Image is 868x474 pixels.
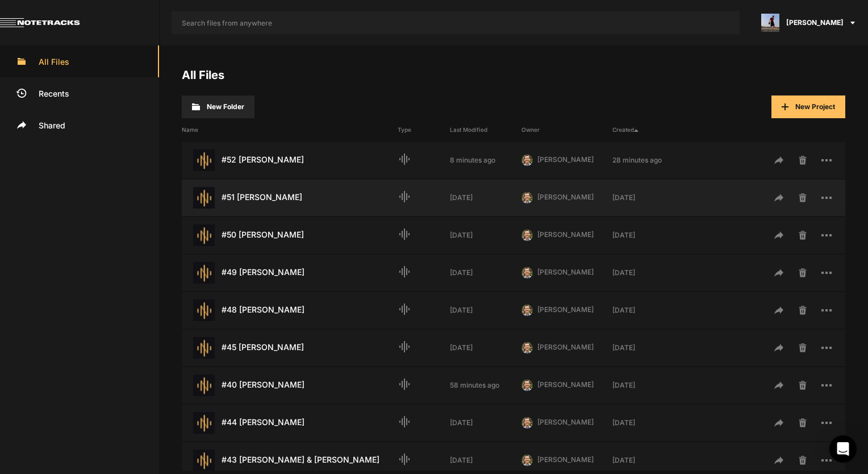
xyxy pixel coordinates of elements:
mat-icon: Audio [398,302,411,316]
span: [PERSON_NAME] [786,18,844,28]
div: #49 [PERSON_NAME] [182,262,398,284]
div: [DATE] [450,268,521,278]
img: star-track.png [193,224,215,246]
div: #51 [PERSON_NAME] [182,187,398,209]
div: [DATE] [450,418,521,428]
img: star-track.png [193,262,215,284]
div: #50 [PERSON_NAME] [182,224,398,246]
div: 8 minutes ago [450,155,521,165]
div: #43 [PERSON_NAME] & [PERSON_NAME] [182,450,398,471]
img: 424769395311cb87e8bb3f69157a6d24 [521,417,533,429]
div: 58 minutes ago [450,380,521,390]
img: 424769395311cb87e8bb3f69157a6d24 [521,230,533,241]
div: [DATE] [612,305,684,315]
div: #48 [PERSON_NAME] [182,300,398,321]
span: [PERSON_NAME] [537,155,594,164]
img: star-track.png [193,375,215,396]
button: New Folder [182,95,254,118]
span: New Project [795,102,835,111]
img: star-track.png [193,337,215,359]
mat-icon: Audio [398,340,411,354]
span: [PERSON_NAME] [537,380,594,389]
button: New Project [771,95,845,118]
img: 424769395311cb87e8bb3f69157a6d24 [521,192,533,203]
mat-icon: Audio [398,190,411,203]
div: [DATE] [450,305,521,315]
div: 28 minutes ago [612,155,684,165]
div: [DATE] [450,343,521,353]
div: [DATE] [612,343,684,353]
img: 424769395311cb87e8bb3f69157a6d24 [521,305,533,316]
div: Owner [521,126,612,134]
div: #45 [PERSON_NAME] [182,337,398,359]
img: 424769395311cb87e8bb3f69157a6d24 [521,342,533,354]
div: [DATE] [450,230,521,240]
div: [DATE] [450,455,521,465]
img: 424769395311cb87e8bb3f69157a6d24 [521,380,533,391]
mat-icon: Audio [398,415,411,429]
img: star-track.png [193,187,215,209]
div: [DATE] [612,193,684,203]
img: 424769395311cb87e8bb3f69157a6d24 [521,267,533,278]
span: [PERSON_NAME] [537,418,594,426]
div: [DATE] [612,268,684,278]
img: ACg8ocJ5zrP0c3SJl5dKscm-Goe6koz8A9fWD7dpguHuX8DX5VIxymM=s96-c [761,14,779,32]
div: [DATE] [612,455,684,465]
img: 424769395311cb87e8bb3f69157a6d24 [521,455,533,466]
div: Open Intercom Messenger [829,435,857,463]
mat-icon: Audio [398,452,411,466]
input: Search files from anywhere [172,11,740,34]
div: [DATE] [612,230,684,240]
img: star-track.png [193,149,215,171]
div: Last Modified [450,126,521,134]
img: star-track.png [193,300,215,321]
div: Created [612,126,684,134]
div: #52 [PERSON_NAME] [182,149,398,171]
img: star-track.png [193,450,215,471]
span: [PERSON_NAME] [537,455,594,464]
div: [DATE] [450,193,521,203]
div: Name [182,126,398,134]
img: star-track.png [193,412,215,434]
span: [PERSON_NAME] [537,268,594,276]
span: [PERSON_NAME] [537,193,594,201]
div: [DATE] [612,418,684,428]
span: [PERSON_NAME] [537,230,594,239]
div: #44 [PERSON_NAME] [182,412,398,434]
img: 424769395311cb87e8bb3f69157a6d24 [521,155,533,166]
div: [DATE] [612,380,684,390]
mat-icon: Audio [398,152,411,166]
span: [PERSON_NAME] [537,343,594,351]
div: #40 [PERSON_NAME] [182,375,398,396]
span: [PERSON_NAME] [537,305,594,314]
mat-icon: Audio [398,227,411,241]
mat-icon: Audio [398,265,411,278]
mat-icon: Audio [398,377,411,391]
a: All Files [182,68,224,82]
div: Type [398,126,450,134]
